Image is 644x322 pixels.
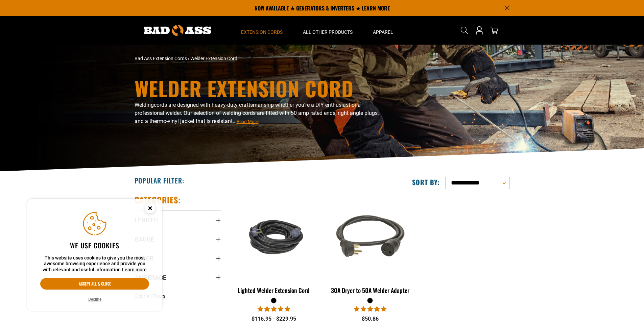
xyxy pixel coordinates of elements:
img: black [328,198,413,276]
button: Accept all & close [40,278,149,290]
label: Sort by: [412,178,440,187]
div: Lighted Welder Extension Cord [231,287,317,293]
h2: Popular Filter: [135,176,184,185]
span: cords are designed with heavy-duty craftsmanship whether you’re a DIY enthusiast or a professiona... [135,102,379,124]
summary: Search [459,25,470,36]
img: Bad Ass Extension Cords [144,25,211,36]
span: 5.00 stars [258,306,290,312]
span: All Other Products [303,29,353,35]
span: 5.00 stars [354,306,386,312]
button: Decline [86,296,103,303]
a: Bad Ass Extension Cords [135,56,187,61]
a: black 30A Dryer to 50A Welder Adapter [327,195,413,297]
a: black Lighted Welder Extension Cord [231,195,317,297]
span: › [188,56,189,61]
h2: Categories: [135,195,181,205]
summary: Gauge [135,230,221,249]
img: black [231,211,316,263]
p: This website uses cookies to give you the most awesome browsing experience and provide you with r... [40,255,149,273]
nav: breadcrumbs [135,55,381,62]
summary: Apparel [363,16,403,45]
div: 30A Dryer to 50A Welder Adapter [327,287,413,293]
span: Apparel [373,29,393,35]
summary: Extension Cords [231,16,293,45]
aside: Cookie Consent [27,199,162,312]
span: Read More [237,119,259,124]
h2: We use cookies [40,241,149,250]
span: Welder Extension Cord [190,56,237,61]
summary: Color [135,249,221,268]
a: Learn more [122,267,147,272]
p: Welding [135,101,381,125]
h1: Welder Extension Cord [135,78,381,98]
summary: Length [135,210,221,229]
span: Extension Cords [241,29,283,35]
summary: All Other Products [293,16,363,45]
summary: Amperage [135,268,221,287]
